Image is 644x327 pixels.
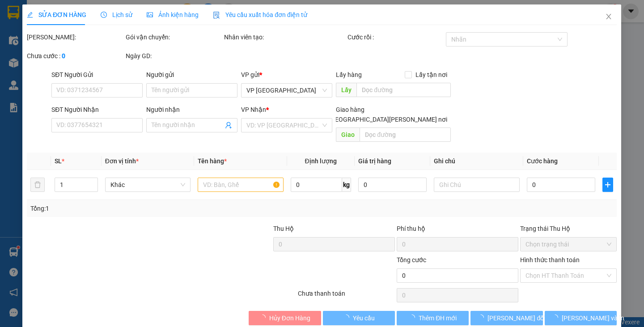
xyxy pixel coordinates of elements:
[358,157,391,165] span: Giá trị hàng
[213,12,220,19] img: icon
[412,70,451,80] span: Lấy tận nơi
[336,83,357,97] span: Lấy
[110,178,185,191] span: Khác
[520,224,617,234] div: Trạng thái Thu Hộ
[360,127,451,142] input: Dọc đường
[105,157,139,165] span: Đơn vị tính
[471,311,543,325] button: [PERSON_NAME] đổi
[603,181,613,188] span: plus
[525,238,612,251] span: Chọn trạng thái
[55,157,62,165] span: SL
[603,178,614,192] button: plus
[62,52,65,59] b: 0
[527,157,558,165] span: Cước hàng
[336,71,362,78] span: Lấy hàng
[27,11,86,18] span: SỬA ĐƠN HÀNG
[478,314,488,321] span: loading
[27,32,124,42] div: [PERSON_NAME]:
[342,178,351,192] span: kg
[397,224,518,237] div: Phí thu hộ
[326,115,451,124] span: [GEOGRAPHIC_DATA][PERSON_NAME] nơi
[347,32,445,42] div: Cước rồi :
[274,225,294,232] span: Thu Hộ
[336,106,365,113] span: Giao hàng
[353,313,375,323] span: Yêu cầu
[397,311,469,325] button: Thêm ĐH mới
[434,178,520,192] input: Ghi Chú
[225,122,233,129] span: user-add
[101,12,107,18] span: clock-circle
[259,314,269,321] span: loading
[552,314,562,321] span: loading
[247,84,327,97] span: VP Sài Gòn
[597,4,622,30] button: Close
[269,313,310,323] span: Hủy Đơn Hàng
[323,311,395,325] button: Yêu cầu
[545,311,617,325] button: [PERSON_NAME] và In
[343,314,353,321] span: loading
[147,11,199,18] span: Ảnh kiện hàng
[249,311,321,325] button: Hủy Đơn Hàng
[241,70,333,80] div: VP gửi
[147,105,238,115] div: Người nhận
[488,313,546,323] span: [PERSON_NAME] đổi
[27,12,33,18] span: edit
[419,313,457,323] span: Thêm ĐH mới
[30,178,45,192] button: delete
[357,83,451,97] input: Dọc đường
[126,32,223,42] div: Gói vận chuyển:
[224,32,346,42] div: Nhân viên tạo:
[126,51,223,61] div: Ngày GD:
[520,256,580,263] label: Hình thức thanh toán
[30,204,249,213] div: Tổng: 1
[297,289,396,304] div: Chưa thanh toán
[27,51,124,61] div: Chưa cước :
[305,157,337,165] span: Định lượng
[241,106,267,113] span: VP Nhận
[409,314,419,321] span: loading
[147,70,238,80] div: Người gửi
[562,313,624,323] span: [PERSON_NAME] và In
[101,11,133,18] span: Lịch sử
[198,178,284,192] input: VD: Bàn, Ghế
[198,157,227,165] span: Tên hàng
[397,256,426,263] span: Tổng cước
[431,153,523,170] th: Ghi chú
[336,127,360,142] span: Giao
[52,70,143,80] div: SĐT Người Gửi
[606,13,613,20] span: close
[52,105,143,115] div: SĐT Người Nhận
[213,11,308,18] span: Yêu cầu xuất hóa đơn điện tử
[147,12,153,18] span: picture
